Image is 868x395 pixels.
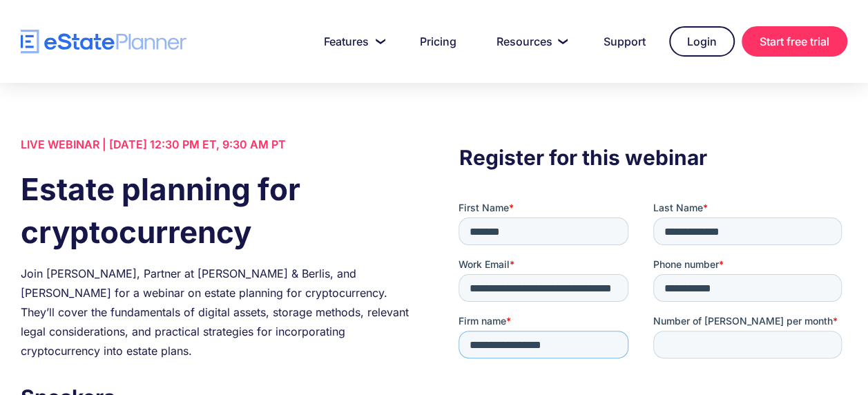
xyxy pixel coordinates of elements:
a: home [21,30,186,54]
h1: Estate planning for cryptocurrency [21,168,409,253]
div: Join [PERSON_NAME], Partner at [PERSON_NAME] & Berlis, and [PERSON_NAME] for a webinar on estate ... [21,264,409,360]
a: Resources [480,28,580,55]
a: Pricing [403,28,473,55]
a: Features [307,28,396,55]
a: Login [669,26,735,57]
a: Support [587,28,662,55]
a: Start free trial [742,26,847,57]
div: LIVE WEBINAR | [DATE] 12:30 PM ET, 9:30 AM PT [21,135,409,154]
h3: Register for this webinar [459,142,847,173]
